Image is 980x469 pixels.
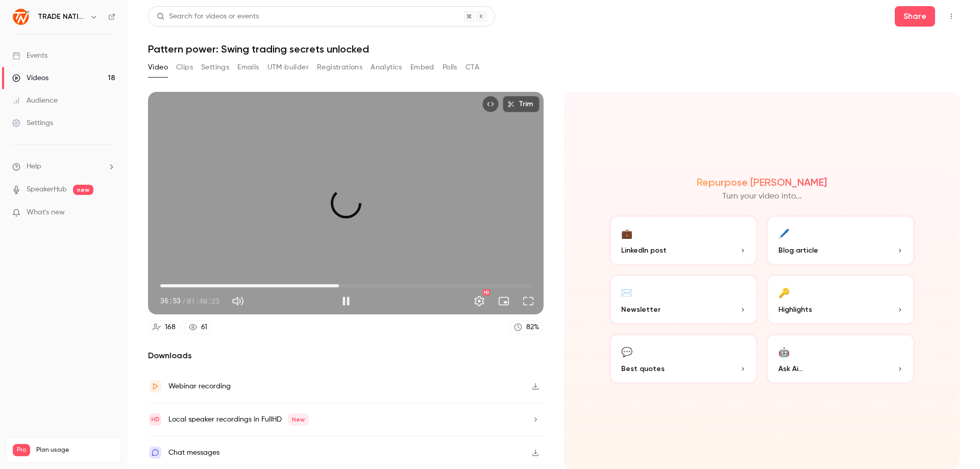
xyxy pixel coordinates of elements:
[168,447,219,459] div: Chat messages
[609,215,758,266] button: 💼LinkedIn post
[187,295,219,306] span: 01:40:23
[103,208,115,217] iframe: Noticeable Trigger
[12,161,115,172] li: help-dropdown-opener
[766,274,915,325] button: 🔑Highlights
[494,291,514,311] button: Turn on miniplayer
[12,95,58,106] div: Audience
[160,295,219,306] div: 36:53
[288,413,309,426] span: New
[766,215,915,266] button: 🖊️Blog article
[228,291,248,311] button: Mute
[371,59,402,76] button: Analytics
[621,284,632,300] div: ✉️
[168,413,309,426] div: Local speaker recordings in FullHD
[36,446,115,454] span: Plan usage
[778,245,818,256] span: Blog article
[13,9,29,25] img: TRADE NATION
[267,59,309,76] button: UTM builder
[176,59,193,76] button: Clips
[443,59,457,76] button: Polls
[621,225,632,241] div: 💼
[482,96,499,112] button: Embed video
[148,43,960,55] h1: Pattern power: Swing trading secrets unlocked
[621,245,667,256] span: LinkedIn post
[778,343,790,359] div: 🤖
[697,176,827,188] h2: Repurpose [PERSON_NAME]
[778,304,812,315] span: Highlights
[73,185,93,195] span: new
[201,322,207,333] div: 61
[157,11,259,22] div: Search for videos or events
[148,320,180,334] a: 168
[621,363,665,374] span: Best quotes
[465,59,479,76] button: CTA
[609,274,758,325] button: ✉️Newsletter
[336,291,356,311] button: Pause
[410,59,434,76] button: Embed
[621,343,632,359] div: 💬
[38,12,86,22] h6: TRADE NATION
[778,284,790,300] div: 🔑
[27,207,65,218] span: What's new
[12,51,47,61] div: Events
[12,73,48,83] div: Videos
[27,161,41,172] span: Help
[184,320,212,334] a: 61
[469,291,489,311] button: Settings
[778,225,790,241] div: 🖊️
[509,320,544,334] a: 82%
[148,350,544,362] h2: Downloads
[503,96,540,112] button: Trim
[237,59,259,76] button: Emails
[766,333,915,384] button: 🤖Ask Ai...
[182,295,186,306] span: /
[483,289,490,295] div: HD
[526,322,539,333] div: 82 %
[518,291,538,311] button: Full screen
[201,59,229,76] button: Settings
[165,322,176,333] div: 168
[317,59,362,76] button: Registrations
[621,304,660,315] span: Newsletter
[12,118,53,128] div: Settings
[609,333,758,384] button: 💬Best quotes
[943,8,960,24] button: Top Bar Actions
[160,295,181,306] span: 36:53
[148,59,168,76] button: Video
[168,380,231,392] div: Webinar recording
[895,6,935,27] button: Share
[13,444,30,456] span: Pro
[778,363,803,374] span: Ask Ai...
[27,184,67,195] a: SpeakerHub
[722,190,802,203] p: Turn your video into...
